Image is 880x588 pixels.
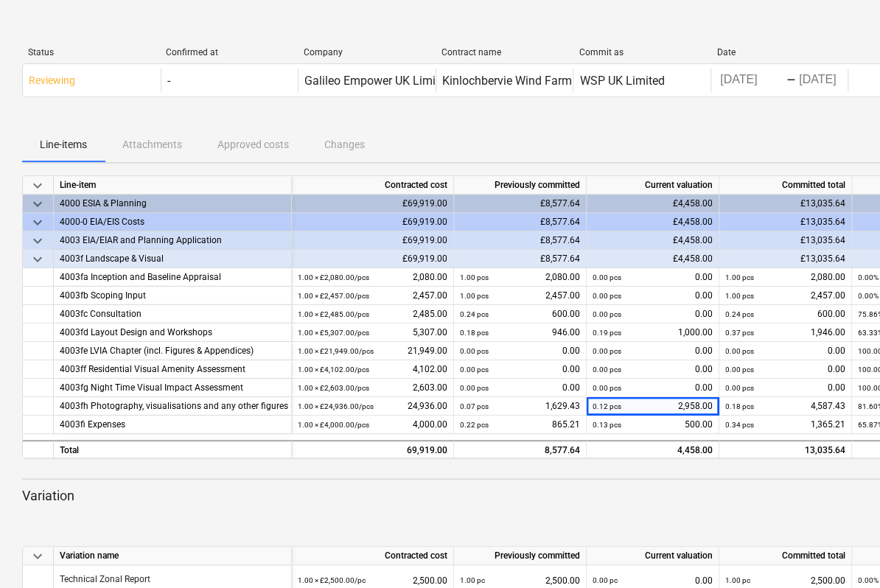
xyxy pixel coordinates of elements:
[298,360,447,379] div: 4,102.00
[60,379,285,397] div: 4003fg Night Time Visual Impact Assessment
[796,70,865,91] input: End Date
[858,292,879,300] small: 0.00%
[717,70,786,91] input: Start Date
[460,310,489,318] small: 0.24 pcs
[587,213,719,231] div: £4,458.00
[292,231,454,250] div: £69,919.00
[460,421,489,429] small: 0.22 pcs
[298,365,369,374] small: 1.00 × £4,102.00 / pcs
[719,176,852,195] div: Committed total
[292,250,454,268] div: £69,919.00
[298,402,374,410] small: 1.00 × £24,936.00 / pcs
[593,416,713,434] div: 500.00
[29,214,46,231] span: keyboard_arrow_down
[725,402,754,410] small: 0.18 pcs
[54,547,292,565] div: Variation name
[460,360,580,379] div: 0.00
[40,137,87,153] p: Line-items
[460,305,580,323] div: 600.00
[60,250,285,268] div: 4003f Landscape & Visual
[725,421,754,429] small: 0.34 pcs
[593,384,621,392] small: 0.00 pcs
[292,176,454,195] div: Contracted cost
[298,416,447,434] div: 4,000.00
[298,384,369,392] small: 1.00 × £2,603.00 / pcs
[460,323,580,342] div: 946.00
[593,397,713,416] div: 2,958.00
[28,47,154,57] div: Status
[719,195,852,213] div: £13,035.64
[454,213,587,231] div: £8,577.64
[60,323,285,342] div: 4003fd Layout Design and Workshops
[298,305,447,323] div: 2,485.00
[441,47,568,57] div: Contract name
[593,292,621,300] small: 0.00 pcs
[593,305,713,323] div: 0.00
[587,176,719,195] div: Current valuation
[460,342,580,360] div: 0.00
[292,195,454,213] div: £69,919.00
[60,287,285,305] div: 4003fb Scoping Input
[593,365,621,374] small: 0.00 pcs
[460,576,485,584] small: 1.00 pc
[725,342,845,360] div: 0.00
[593,287,713,305] div: 0.00
[593,576,618,584] small: 0.00 pc
[725,576,750,584] small: 1.00 pc
[460,287,580,305] div: 2,457.00
[460,402,489,410] small: 0.07 pcs
[725,273,754,281] small: 1.00 pcs
[593,342,713,360] div: 0.00
[593,329,621,337] small: 0.19 pcs
[725,329,754,337] small: 0.37 pcs
[587,195,719,213] div: £4,458.00
[593,347,621,355] small: 0.00 pcs
[454,176,587,195] div: Previously committed
[593,441,713,460] div: 4,458.00
[454,231,587,250] div: £8,577.64
[593,268,713,287] div: 0.00
[29,73,75,88] p: Reviewing
[298,379,447,397] div: 2,603.00
[460,347,489,355] small: 0.00 pcs
[719,231,852,250] div: £13,035.64
[298,397,447,416] div: 24,936.00
[60,268,285,287] div: 4003fa Inception and Baseline Appraisal
[593,360,713,379] div: 0.00
[298,329,369,337] small: 1.00 × £5,307.00 / pcs
[29,547,46,565] span: keyboard_arrow_down
[725,305,845,323] div: 600.00
[29,232,46,250] span: keyboard_arrow_down
[60,195,285,213] div: 4000 ESIA & Planning
[716,47,842,57] div: Date
[786,76,796,85] div: -
[587,250,719,268] div: £4,458.00
[298,287,447,305] div: 2,457.00
[725,323,845,342] div: 1,946.00
[29,177,46,195] span: keyboard_arrow_down
[60,360,285,379] div: 4003ff Residential Visual Amenity Assessment
[587,547,719,565] div: Current valuation
[725,292,754,300] small: 1.00 pcs
[29,195,46,213] span: keyboard_arrow_down
[60,416,285,434] div: 4003fi Expenses
[292,547,454,565] div: Contracted cost
[725,416,845,434] div: 1,365.21
[725,347,754,355] small: 0.00 pcs
[460,384,489,392] small: 0.00 pcs
[719,250,852,268] div: £13,035.64
[460,397,580,416] div: 1,629.43
[579,47,705,57] div: Commit as
[460,273,489,281] small: 1.00 pcs
[298,292,369,300] small: 1.00 × £2,457.00 / pcs
[460,268,580,287] div: 2,080.00
[593,323,713,342] div: 1,000.00
[725,287,845,305] div: 2,457.00
[725,365,754,374] small: 0.00 pcs
[593,421,621,429] small: 0.13 pcs
[60,573,150,586] p: Technical Zonal Report
[579,74,664,88] div: WSP UK Limited
[298,441,447,460] div: 69,919.00
[304,47,430,57] div: Company
[298,268,447,287] div: 2,080.00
